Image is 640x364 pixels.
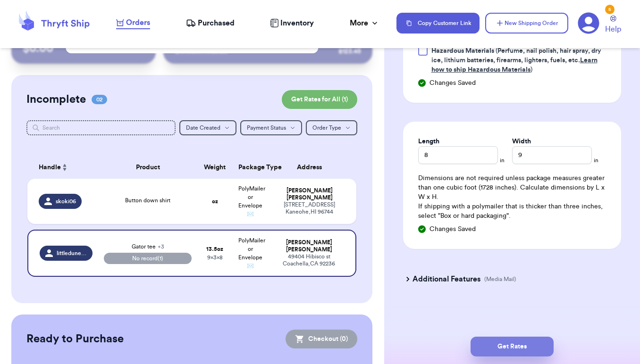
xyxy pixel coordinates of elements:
div: $ 123.45 [338,47,361,56]
span: No record (1) [104,253,192,264]
a: 5 [578,12,599,34]
a: Inventory [270,17,314,29]
button: Order Type [306,120,357,135]
span: Help [605,24,621,35]
div: [PERSON_NAME] [PERSON_NAME] [274,187,345,201]
div: 5 [605,5,615,14]
span: Gator tee [132,244,164,249]
span: in [500,157,505,164]
button: Payment Status [240,120,302,135]
span: Handle [39,163,61,173]
span: 02 [92,95,107,104]
span: (Perfume, nail polish, hair spray, dry ice, lithium batteries, firearms, lighters, fuels, etc. ) [431,48,601,73]
span: skoki06 [56,198,76,205]
button: New Shipping Order [485,13,568,33]
p: $ 0.00 [23,41,144,56]
a: Purchased [186,17,235,29]
label: Width [512,137,531,146]
span: Inventory [280,17,314,29]
span: Orders [126,17,150,28]
div: [STREET_ADDRESS] Kaneohe , HI 96744 [274,201,345,215]
th: Package Type [233,156,268,179]
span: Changes Saved [429,78,476,88]
span: Order Type [312,125,341,131]
span: PolyMailer or Envelope ✉️ [238,238,265,269]
p: (Media Mail) [484,275,516,283]
div: Dimensions are not required unless package measures greater than one cubic foot (1728 inches). Ca... [418,174,606,221]
button: Date Created [179,120,236,135]
p: If shipping with a polymailer that is thicker than three inches, select "Box or hard packaging". [418,202,606,221]
a: Orders [116,17,150,29]
button: Get Rates [471,337,554,356]
button: Sort ascending [61,162,68,173]
span: Button down shirt [125,198,170,203]
strong: oz [212,199,218,204]
div: More [350,17,379,29]
span: littledunesndaisies [57,249,87,257]
button: Checkout (0) [286,330,357,348]
span: Hazardous Materials [431,48,494,54]
span: PolyMailer or Envelope ✉️ [238,186,265,217]
span: 9 x 3 x 8 [207,255,223,260]
span: Date Created [186,125,220,131]
label: Length [418,137,439,146]
span: + 3 [158,244,164,249]
h2: Ready to Purchase [26,331,124,347]
strong: 13.5 oz [206,246,223,252]
span: Purchased [198,17,235,29]
div: 49404 Hibisco st Coachella , CA 92236 [274,253,344,267]
input: Search [26,120,176,135]
th: Weight [197,156,233,179]
h3: Additional Features [413,273,480,285]
h2: Incomplete [26,92,86,107]
th: Product [98,156,197,179]
th: Address [268,156,356,179]
button: Copy Customer Link [396,13,480,33]
div: [PERSON_NAME] [PERSON_NAME] [274,239,344,253]
span: Payment Status [247,125,286,131]
span: in [594,157,598,164]
span: Changes Saved [429,224,476,234]
button: Get Rates for All (1) [282,90,357,109]
a: Help [605,16,621,35]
